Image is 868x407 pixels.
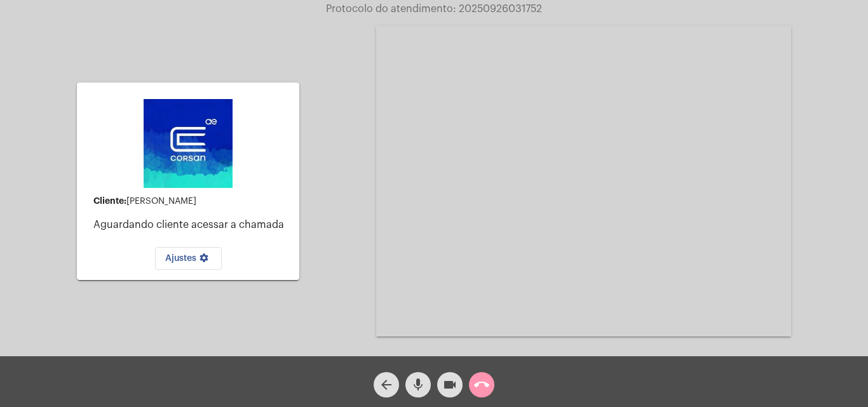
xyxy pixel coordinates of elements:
[165,254,212,263] span: Ajustes
[379,377,394,392] mat-icon: arrow_back
[93,196,126,205] strong: Cliente:
[144,99,233,188] img: d4669ae0-8c07-2337-4f67-34b0df7f5ae4.jpeg
[326,4,542,14] span: Protocolo do atendimento: 20250926031752
[442,377,458,392] mat-icon: videocam
[196,253,212,268] mat-icon: settings
[410,377,426,392] mat-icon: mic
[93,219,289,230] p: Aguardando cliente acessar a chamada
[155,247,222,270] button: Ajustes
[93,196,289,206] div: [PERSON_NAME]
[474,377,489,392] mat-icon: call_end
